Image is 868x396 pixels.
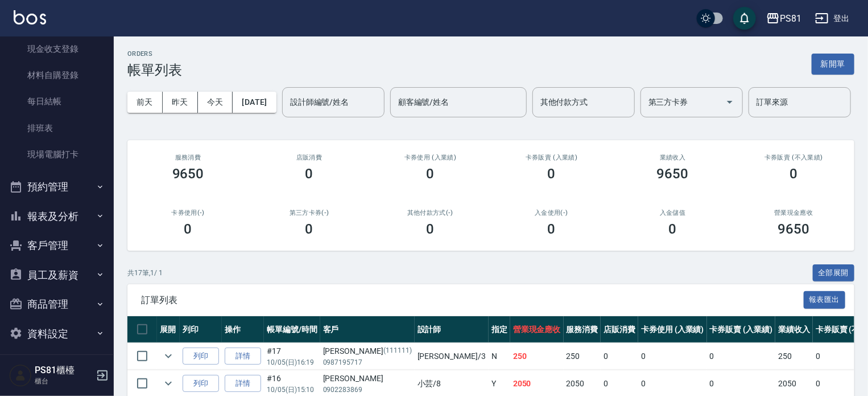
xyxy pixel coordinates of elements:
h2: 營業現金應收 [747,209,841,217]
h3: 0 [305,166,313,182]
h2: 卡券使用(-) [141,209,235,217]
button: 列印 [183,348,219,365]
button: 客戶管理 [5,231,109,260]
p: 櫃台 [35,376,93,386]
h3: 0 [790,166,798,182]
th: 帳單編號/時間 [264,316,320,343]
h3: 0 [427,221,435,237]
a: 報表匯出 [804,294,846,305]
td: 0 [638,343,707,370]
button: 資料設定 [5,319,109,349]
h3: 9650 [778,221,810,237]
th: 營業現金應收 [510,316,564,343]
h3: 0 [427,166,435,182]
a: 詳情 [225,375,261,393]
button: 報表及分析 [5,202,109,231]
td: [PERSON_NAME] /3 [415,343,489,370]
h2: 卡券販賣 (入業績) [505,154,598,161]
h2: 入金儲值 [626,209,720,217]
a: 現金收支登錄 [5,36,109,62]
td: N [489,343,510,370]
th: 客戶 [320,316,415,343]
button: [DATE] [233,92,276,113]
td: 250 [510,343,564,370]
p: 0987195717 [323,357,412,368]
button: expand row [160,375,177,392]
button: 前天 [127,92,163,113]
th: 操作 [222,316,264,343]
button: 今天 [198,92,233,113]
td: 0 [601,343,638,370]
th: 列印 [180,316,222,343]
p: 10/05 (日) 15:10 [267,385,317,395]
td: 0 [707,343,776,370]
h3: 9650 [657,166,689,182]
th: 服務消費 [564,316,601,343]
h3: 0 [184,221,192,237]
div: [PERSON_NAME] [323,345,412,357]
h3: 服務消費 [141,154,235,161]
h2: 第三方卡券(-) [262,209,356,217]
h5: PS81櫃檯 [35,365,93,376]
button: PS81 [762,7,806,30]
h3: 0 [669,221,677,237]
span: 訂單列表 [141,295,804,306]
th: 卡券使用 (入業績) [638,316,707,343]
button: 全部展開 [813,264,855,282]
td: 250 [564,343,601,370]
img: Logo [14,10,46,25]
p: 共 17 筆, 1 / 1 [127,268,163,278]
button: 昨天 [163,92,198,113]
button: 登出 [811,8,854,29]
img: Person [9,364,32,387]
button: 列印 [183,375,219,393]
p: (111111) [383,345,412,357]
a: 每日結帳 [5,88,109,115]
h2: 卡券使用 (入業績) [383,154,477,161]
button: Open [721,93,739,111]
a: 詳情 [225,348,261,365]
h2: ORDERS [127,50,182,58]
button: 預約管理 [5,172,109,202]
h3: 0 [305,221,313,237]
button: 報表匯出 [804,291,846,309]
td: 250 [775,343,813,370]
div: [PERSON_NAME] [323,373,412,385]
th: 卡券販賣 (入業績) [707,316,776,343]
td: #17 [264,343,320,370]
a: 現場電腦打卡 [5,141,109,168]
div: PS81 [780,11,801,26]
th: 店販消費 [601,316,638,343]
h2: 入金使用(-) [505,209,598,217]
h2: 業績收入 [626,154,720,161]
h2: 其他付款方式(-) [383,209,477,217]
button: 新開單 [812,54,854,75]
h2: 卡券販賣 (不入業績) [747,154,841,161]
th: 設計師 [415,316,489,343]
h3: 9650 [172,166,204,182]
p: 0902283869 [323,385,412,395]
th: 展開 [157,316,180,343]
button: expand row [160,348,177,365]
button: 員工及薪資 [5,260,109,290]
button: 商品管理 [5,289,109,319]
a: 材料自購登錄 [5,62,109,88]
h3: 帳單列表 [127,62,182,78]
a: 新開單 [812,58,854,69]
th: 業績收入 [775,316,813,343]
button: save [733,7,756,30]
th: 指定 [489,316,510,343]
p: 10/05 (日) 16:19 [267,357,317,368]
h3: 0 [548,221,556,237]
h2: 店販消費 [262,154,356,161]
a: 排班表 [5,115,109,141]
h3: 0 [548,166,556,182]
